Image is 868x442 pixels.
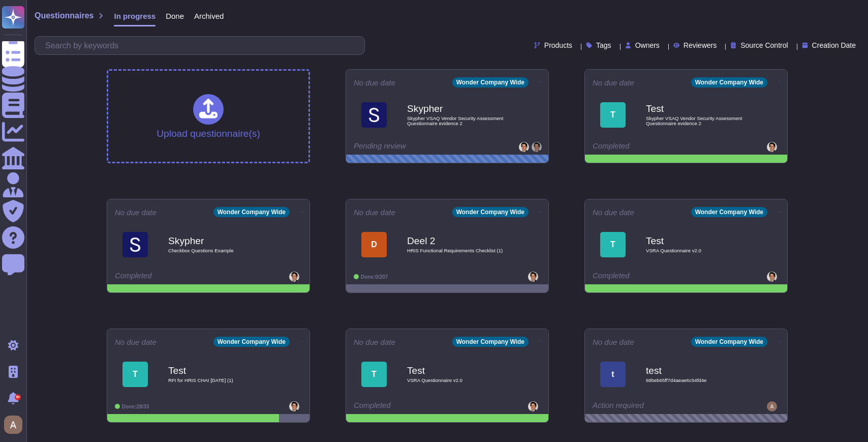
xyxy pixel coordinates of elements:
span: Archived [194,12,224,20]
span: 68beb65ff7d4aeae6c54fd4e [646,378,748,383]
img: user [767,142,777,152]
b: test [646,366,748,375]
div: Upload questionnaire(s) [157,94,260,138]
span: Source Control [740,42,788,49]
span: Products [544,42,572,49]
span: RFI for HRIS CHAI [DATE] (1) [168,378,270,383]
b: Skypher [168,236,270,246]
button: user [2,414,29,436]
input: Search by keywords [40,37,364,54]
span: Reviewers [684,42,717,49]
div: Wonder Company Wide [452,337,529,347]
span: Creation Date [812,42,856,49]
span: No due date [593,209,634,216]
span: Owners [635,42,660,49]
img: user [528,401,538,411]
span: Skypher VSAQ Vendor Security Assessment Questionnaire evidence 2 [407,116,509,126]
span: Checkbox Questions Example [168,248,270,253]
div: T [600,232,626,257]
span: Done: 0/207 [361,274,388,280]
span: Done: 28/33 [122,404,149,409]
img: user [289,272,299,282]
img: Logo [361,102,387,128]
span: VSRA Questionnaire v2.0 [407,378,509,383]
b: Skypher [407,104,509,113]
div: 9+ [15,394,21,400]
div: Wonder Company Wide [691,207,767,217]
b: Test [646,236,748,246]
div: Action required [593,401,717,411]
div: T [361,362,387,387]
span: No due date [354,209,395,216]
b: Deel 2 [407,236,509,246]
div: Wonder Company Wide [452,77,529,87]
span: HRIS Functional Requirements Checklist (1) [407,248,509,253]
div: Wonder Company Wide [691,337,767,347]
div: T [600,102,626,128]
b: Test [407,366,509,375]
img: user [289,401,299,411]
span: In progress [114,12,156,20]
img: user [767,272,777,282]
span: Tags [596,42,611,49]
span: VSRA Questionnaire v2.0 [646,248,748,253]
b: Test [646,104,748,113]
div: Wonder Company Wide [213,207,290,217]
img: user [532,142,542,152]
div: D [361,232,387,257]
div: t [600,362,626,387]
span: No due date [115,209,157,216]
span: No due date [593,79,634,86]
img: user [767,401,777,411]
span: Skypher VSAQ Vendor Security Assessment Questionnaire evidence 2 [646,116,748,126]
div: Completed [354,401,478,411]
img: Logo [122,232,148,257]
span: No due date [115,338,157,346]
div: Completed [115,272,239,282]
span: Done [166,12,184,20]
div: Wonder Company Wide [691,77,767,87]
div: Completed [593,272,717,282]
b: Test [168,366,270,375]
span: No due date [593,338,634,346]
div: Wonder Company Wide [213,337,290,347]
span: No due date [354,79,395,86]
img: user [519,142,529,152]
span: Questionnaires [35,12,94,20]
img: user [4,416,22,434]
img: user [528,272,538,282]
div: Pending review [354,142,478,152]
span: No due date [354,338,395,346]
div: T [122,362,148,387]
div: Wonder Company Wide [452,207,529,217]
div: Completed [593,142,717,152]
